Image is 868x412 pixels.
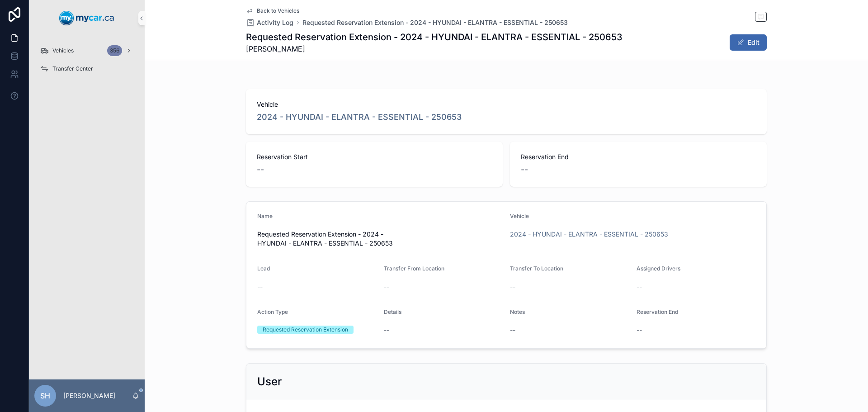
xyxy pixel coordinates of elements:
[521,163,528,176] span: --
[257,230,503,248] span: Requested Reservation Extension - 2024 - HYUNDAI - ELANTRA - ESSENTIAL - 250653
[246,7,299,14] a: Back to Vehicles
[63,391,115,400] p: [PERSON_NAME]
[637,282,642,291] span: --
[510,230,668,239] a: 2024 - HYUNDAI - ELANTRA - ESSENTIAL - 250653
[384,326,389,335] span: --
[40,390,50,401] span: SH
[257,213,273,219] span: Name
[257,100,756,109] span: Vehicle
[384,308,401,315] span: Details
[257,18,293,27] span: Activity Log
[246,18,293,27] a: Activity Log
[52,65,93,72] span: Transfer Center
[302,18,568,27] a: Requested Reservation Extension - 2024 - HYUNDAI - ELANTRA - ESSENTIAL - 250653
[510,213,529,219] span: Vehicle
[257,111,462,123] a: 2024 - HYUNDAI - ELANTRA - ESSENTIAL - 250653
[52,47,74,54] span: Vehicles
[257,265,270,272] span: Lead
[29,36,145,89] div: scrollable content
[730,34,767,51] button: Edit
[510,326,515,335] span: --
[107,45,122,56] div: 356
[510,308,525,315] span: Notes
[510,265,563,272] span: Transfer To Location
[257,308,288,315] span: Action Type
[59,11,114,25] img: App logo
[257,163,264,176] span: --
[384,282,389,291] span: --
[34,43,139,59] a: Vehicles356
[384,265,444,272] span: Transfer From Location
[637,326,642,335] span: --
[521,152,756,161] span: Reservation End
[257,374,282,389] h2: User
[637,308,678,315] span: Reservation End
[637,265,680,272] span: Assigned Drivers
[246,31,623,43] h1: Requested Reservation Extension - 2024 - HYUNDAI - ELANTRA - ESSENTIAL - 250653
[263,326,348,334] div: Requested Reservation Extension
[34,61,139,77] a: Transfer Center
[257,152,492,161] span: Reservation Start
[246,43,623,54] span: [PERSON_NAME]
[257,282,263,291] span: --
[257,7,299,14] span: Back to Vehicles
[510,282,515,291] span: --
